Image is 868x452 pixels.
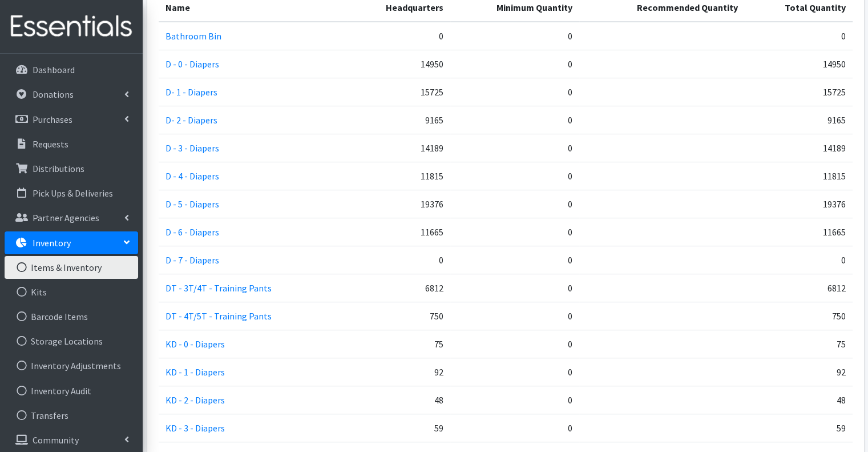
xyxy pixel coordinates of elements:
a: Transfers [5,404,138,427]
td: 0 [450,134,579,162]
a: Distributions [5,157,138,180]
td: 6812 [348,274,450,302]
p: Pick Ups & Deliveries [33,187,113,199]
td: 750 [348,302,450,330]
a: Community [5,429,138,451]
td: 59 [745,414,853,442]
td: 75 [348,330,450,358]
td: 15725 [348,78,450,106]
a: KD - 0 - Diapers [165,338,225,350]
td: 0 [450,78,579,106]
p: Purchases [33,114,72,125]
a: D - 6 - Diapers [165,226,219,238]
td: 92 [348,358,450,386]
img: HumanEssentials [5,7,138,46]
a: Barcode Items [5,305,138,328]
td: 9165 [348,106,450,134]
a: D - 3 - Diapers [165,142,219,154]
td: 0 [450,414,579,442]
td: 0 [450,162,579,190]
td: 0 [450,246,579,274]
td: 9165 [745,106,853,134]
p: Dashboard [33,64,75,75]
a: D- 2 - Diapers [165,114,217,126]
td: 0 [450,330,579,358]
a: Storage Locations [5,330,138,353]
td: 14189 [348,134,450,162]
td: 0 [745,246,853,274]
a: D - 5 - Diapers [165,198,219,210]
p: Distributions [33,163,84,174]
td: 48 [348,386,450,414]
a: Purchases [5,108,138,131]
td: 0 [450,190,579,218]
p: Requests [33,138,68,150]
td: 0 [450,358,579,386]
a: D- 1 - Diapers [165,86,217,98]
td: 19376 [745,190,853,218]
a: Requests [5,133,138,155]
a: D - 4 - Diapers [165,170,219,182]
p: Inventory [33,237,71,249]
a: Partner Agencies [5,206,138,229]
a: D - 0 - Diapers [165,58,219,70]
td: 48 [745,386,853,414]
a: Pick Ups & Deliveries [5,182,138,205]
td: 11815 [745,162,853,190]
td: 0 [450,274,579,302]
a: Bathroom Bin [165,30,221,42]
td: 14950 [745,50,853,78]
td: 0 [450,22,579,50]
a: Inventory Adjustments [5,354,138,377]
a: Inventory [5,231,138,254]
td: 0 [450,218,579,246]
td: 0 [450,106,579,134]
p: Community [33,434,79,446]
a: Items & Inventory [5,256,138,279]
td: 0 [450,386,579,414]
a: KD - 1 - Diapers [165,366,225,378]
p: Partner Agencies [33,212,99,223]
a: DT - 4T/5T - Training Pants [165,310,272,322]
td: 11665 [745,218,853,246]
td: 19376 [348,190,450,218]
td: 14950 [348,50,450,78]
td: 0 [450,302,579,330]
a: D - 7 - Diapers [165,254,219,266]
a: Donations [5,83,138,106]
td: 15725 [745,78,853,106]
td: 92 [745,358,853,386]
p: Donations [33,89,74,100]
td: 11665 [348,218,450,246]
a: KD - 2 - Diapers [165,394,225,406]
td: 11815 [348,162,450,190]
td: 75 [745,330,853,358]
td: 0 [450,50,579,78]
td: 59 [348,414,450,442]
td: 0 [348,22,450,50]
a: KD - 3 - Diapers [165,422,225,434]
td: 0 [745,22,853,50]
td: 750 [745,302,853,330]
a: Dashboard [5,58,138,81]
td: 6812 [745,274,853,302]
td: 0 [348,246,450,274]
td: 14189 [745,134,853,162]
a: Inventory Audit [5,379,138,402]
a: DT - 3T/4T - Training Pants [165,282,272,294]
a: Kits [5,281,138,303]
